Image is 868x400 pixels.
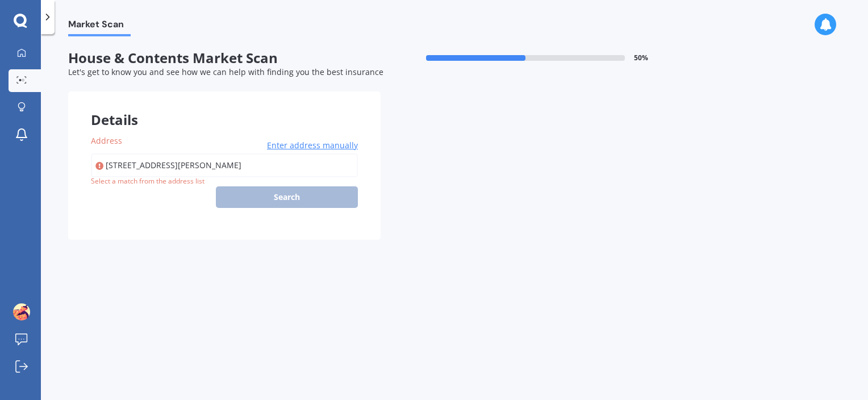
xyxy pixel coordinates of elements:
span: Enter address manually [267,140,358,151]
span: Address [91,135,122,146]
div: Details [68,91,381,126]
img: ACg8ocJx0LTJgOubvy3kRBu9916WrmVspIOLBQVvWVt5QKN8CTc1mjI8=s96-c [13,303,30,320]
span: House & Contents Market Scan [68,50,381,66]
input: Enter address [91,153,358,177]
span: Let's get to know you and see how we can help with finding you the best insurance [68,66,383,77]
span: Market Scan [68,19,131,34]
div: Select a match from the address list [91,177,205,186]
span: 50 % [634,54,648,62]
